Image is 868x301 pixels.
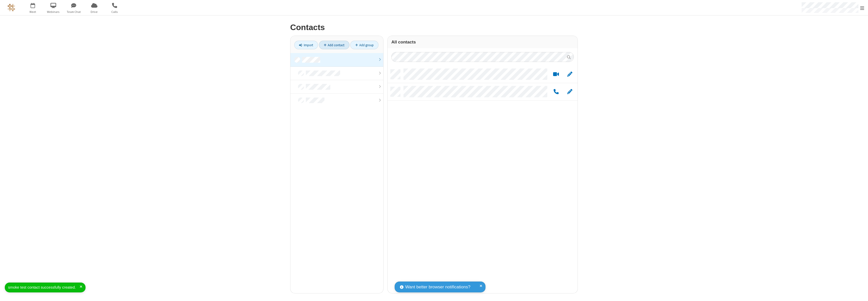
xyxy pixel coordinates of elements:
button: Start a video meeting [551,71,561,78]
button: Edit [565,71,575,78]
button: Call by phone [551,89,561,95]
button: Edit [565,89,575,95]
div: smoke test contact successfully created. [8,285,80,290]
a: Add contact [319,41,349,49]
span: Want better browser notifications? [405,284,470,290]
span: Drive [85,10,104,14]
span: Team Chat [64,10,83,14]
h3: All contacts [391,40,574,44]
div: grid [388,66,578,293]
img: QA Selenium DO NOT DELETE OR CHANGE [8,4,15,11]
iframe: Chat [855,288,864,297]
span: Meet [23,10,42,14]
a: Import [294,41,318,49]
a: Add group [350,41,378,49]
span: Webinars [44,10,63,14]
h2: Contacts [290,23,578,32]
span: Calls [105,10,124,14]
